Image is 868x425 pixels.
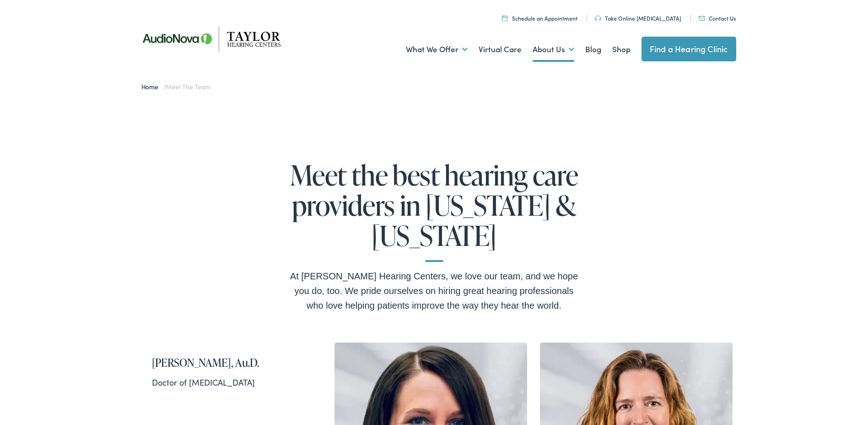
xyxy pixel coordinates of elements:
span: / [141,82,210,91]
span: Meet the Team [166,82,210,91]
h2: [PERSON_NAME], Au.D. [152,356,299,370]
a: Home [141,82,163,91]
a: Contact Us [699,14,736,22]
a: Shop [612,33,631,66]
a: What We Offer [406,33,468,66]
a: Find a Hearing Clinic [642,37,736,61]
a: Take Online [MEDICAL_DATA] [595,14,681,22]
a: Virtual Care [479,33,522,66]
div: At [PERSON_NAME] Hearing Centers, we love our team, and we hope you do, too. We pride ourselves o... [288,269,581,313]
a: Blog [585,33,601,66]
img: utility icon [502,15,507,21]
div: Doctor of [MEDICAL_DATA] [152,376,299,388]
a: Schedule an Appointment [502,14,577,22]
img: utility icon [699,16,705,21]
img: utility icon [595,16,601,21]
a: About Us [533,33,574,66]
h1: Meet the best hearing care providers in [US_STATE] & [US_STATE] [288,160,581,262]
